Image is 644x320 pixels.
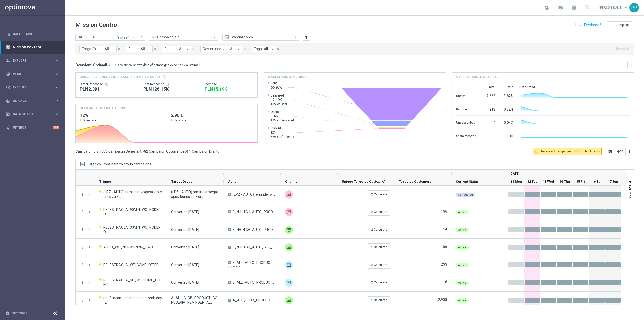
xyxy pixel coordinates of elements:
[394,292,621,309] div: Press SPACE to select this row.
[271,110,294,114] span: Opened
[153,46,157,52] button: close
[285,190,293,199] img: SMS RT
[189,149,219,154] span: 1 Campaign Drafts
[6,99,54,103] div: Analyze
[80,210,85,214] button: more_vert
[394,221,621,239] div: Press SPACE to select this row.
[6,72,59,76] div: gps_fixed Plan keyboard_arrow_right
[13,86,54,89] span: Execute
[441,209,447,214] label: 136
[171,263,199,267] span: Converted Today
[501,132,513,140] div: 0%
[131,34,138,41] button: arrow_back
[458,299,466,302] span: Active
[368,208,390,216] button: refreshCalculate
[233,280,276,285] span: E_ALL_AUTO_PRODUCT_ WELCOME MAIL CONVERTED TODAY KUPON BARDZIEJ_DAILY
[456,298,469,303] colored-tag: Active
[233,192,276,197] span: (LPZ - AUTO) reminder wygasajacy bonus za 3 dni
[559,180,570,183] span: 14 Thu
[80,75,161,79] span: Direct Response VS Increase In Deposit Amount
[13,113,54,116] span: Data Studio
[6,32,10,36] i: equalizer
[89,162,151,166] span: Drag columns here to group campaigns
[80,106,125,110] h4: OPEN AND CLICK RATE TREND
[128,47,139,51] span: Action:
[117,46,121,52] button: close
[6,112,59,116] button: Data Studio keyboard_arrow_right
[293,34,298,40] button: more_vert
[268,75,306,79] h4: Main channel metrics
[138,34,145,41] button: arrow_forward
[6,99,10,103] i: track_changes
[6,85,59,89] button: play_circle_outline Execute keyboard_arrow_right
[534,149,538,154] i: lightbulb_outline
[83,118,96,122] span: Open rate
[609,23,613,27] i: add
[54,85,59,90] i: keyboard_arrow_right
[6,58,54,63] div: Explore
[82,47,103,51] span: Target Group:
[6,112,54,116] div: Data Studio
[394,186,621,203] div: Press SPACE to select this row.
[80,263,85,267] button: more_vert
[285,243,293,251] img: Private message RT
[539,149,600,154] span: There are 2 campaigns with 2 Optibot cards
[599,4,629,11] a: [PERSON_NAME]keyboard_arrow_down
[80,192,85,197] i: more_vert
[171,280,199,285] span: Converted Today
[441,262,447,267] label: 233
[623,5,629,10] span: keyboard_arrow_down
[285,208,293,216] img: SMS RT
[205,86,253,92] div: PLN15,194
[629,63,632,67] i: keyboard_arrow_down
[399,180,431,183] span: Targeted Customers
[13,41,59,54] a: Mission Control
[192,47,195,51] i: close
[89,162,151,166] div: Row Groups
[456,105,476,113] div: Bounced
[482,91,495,100] div: 2,668
[456,227,469,232] colored-tag: Active
[6,41,59,54] div: Mission Control
[171,112,253,118] h2: 5.96%
[608,149,612,153] i: open_in_browser
[271,102,287,106] span: 18% of Sent
[75,63,92,67] h3: Overview:
[228,261,231,264] span: A
[13,73,54,76] span: Plan
[6,58,10,63] i: person_search
[627,62,634,68] button: keyboard_arrow_down
[254,47,263,51] span: Tags:
[370,210,374,214] i: refresh
[382,179,386,183] i: refresh
[482,85,495,89] div: Total
[102,149,186,154] span: 770 Campaign Series & 4,782 Campaign Occurrences
[228,193,231,196] span: A
[501,91,513,100] div: 3.82%
[233,260,276,265] span: E_ALL_AUTO_PRODUCT_WO WELCOME MAIL CONVERTED TODAY DEPOBONUS BARDZIEJ A_DAILY
[368,279,390,286] button: refreshCalculate
[13,99,54,102] span: Analyze
[456,132,476,140] div: Spam reported
[285,261,293,269] img: Optimail
[368,296,390,304] button: refreshCalculate
[54,58,59,63] i: keyboard_arrow_right
[79,46,117,52] button: Target Group: All arrow_drop_down
[501,105,513,113] div: 0.32%
[394,203,621,221] div: Press SPACE to select this row.
[6,125,59,130] div: lightbulb Optibot +10
[103,278,163,287] span: REJESTRACJA_NO_WELCOME_OFFER
[370,281,374,284] i: refresh
[441,227,447,231] label: 154
[304,35,309,39] i: filter_alt
[141,47,145,51] span: All
[252,46,276,52] button: Tags: All arrow_drop_down
[228,228,231,231] span: A
[80,82,135,86] div: Direct Response
[75,34,131,41] input: Select date range
[370,245,374,249] i: refresh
